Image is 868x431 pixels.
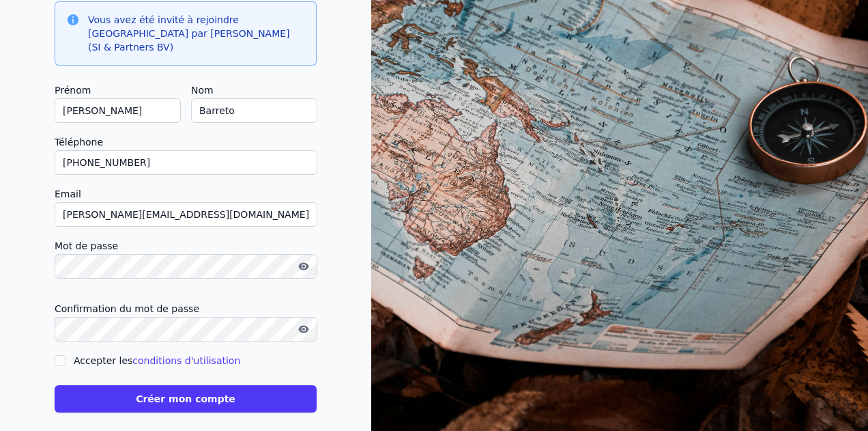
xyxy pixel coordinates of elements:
[191,82,317,98] label: Nom
[55,385,317,413] button: Créer mon compte
[74,355,240,366] label: Accepter les
[55,238,317,254] label: Mot de passe
[132,355,240,366] a: conditions d'utilisation
[55,134,317,150] label: Téléphone
[55,301,317,317] label: Confirmation du mot de passe
[88,13,305,54] h3: Vous avez été invité à rejoindre [GEOGRAPHIC_DATA] par [PERSON_NAME] (SI & Partners BV)
[55,82,180,98] label: Prénom
[55,186,317,202] label: Email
